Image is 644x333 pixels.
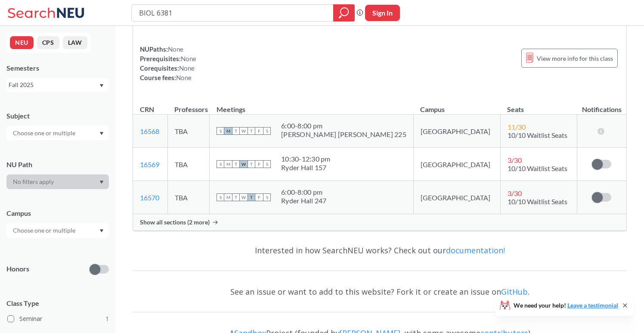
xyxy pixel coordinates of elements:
[99,229,104,233] svg: Dropdown arrow
[133,214,626,230] div: Show all sections (2 more)
[339,7,349,19] svg: magnifying glass
[240,160,248,168] span: W
[240,127,248,135] span: W
[176,74,192,81] span: None
[140,127,159,135] a: 16568
[537,53,613,64] span: View more info for this class
[248,193,255,201] span: T
[167,181,209,214] td: TBA
[577,96,626,115] th: Notifications
[413,181,500,214] td: [GEOGRAPHIC_DATA]
[281,196,327,205] div: Ryder Hall 247
[514,302,618,308] span: We need your help!
[181,55,196,62] span: None
[232,160,240,168] span: T
[10,36,34,49] button: NEU
[6,174,109,189] div: Dropdown arrow
[6,299,109,308] span: Class Type
[133,238,627,263] div: Interested in how SearchNEU works? Check out our
[140,105,154,114] div: CRN
[99,84,104,87] svg: Dropdown arrow
[500,96,577,115] th: Seats
[240,193,248,201] span: W
[140,44,196,82] div: NUPaths: Prerequisites: Corequisites: Course fees:
[255,127,263,135] span: F
[263,160,271,168] span: S
[140,160,159,168] a: 16569
[6,111,109,121] div: Subject
[413,115,500,148] td: [GEOGRAPHIC_DATA]
[217,160,224,168] span: S
[105,314,109,324] span: 1
[255,193,263,201] span: F
[413,96,500,115] th: Campus
[167,96,209,115] th: Professors
[446,245,505,255] a: documentation!
[133,279,627,304] div: See an issue or want to add to this website? Fork it or create an issue on .
[6,264,29,274] p: Honors
[9,80,99,90] div: Fall 2025
[281,188,327,196] div: 6:00 - 8:00 pm
[232,127,240,135] span: T
[217,127,224,135] span: S
[508,197,567,205] span: 10/10 Waitlist Seats
[63,36,87,49] button: LAW
[167,148,209,181] td: TBA
[508,156,522,164] span: 3 / 30
[365,5,400,21] button: Sign In
[6,160,109,169] div: NU Path
[508,123,526,131] span: 11 / 30
[224,160,232,168] span: M
[167,115,209,148] td: TBA
[210,96,414,115] th: Meetings
[281,130,406,139] div: [PERSON_NAME] [PERSON_NAME] 225
[281,163,331,172] div: Ryder Hall 157
[138,6,327,20] input: Class, professor, course number, "phrase"
[508,164,567,172] span: 10/10 Waitlist Seats
[501,286,528,297] a: GitHub
[224,127,232,135] span: M
[6,223,109,238] div: Dropdown arrow
[232,193,240,201] span: T
[263,193,271,201] span: S
[140,218,210,226] span: Show all sections (2 more)
[248,127,255,135] span: T
[9,128,81,138] input: Choose one or multiple
[333,4,355,22] div: magnifying glass
[248,160,255,168] span: T
[413,148,500,181] td: [GEOGRAPHIC_DATA]
[263,127,271,135] span: S
[9,225,81,236] input: Choose one or multiple
[168,45,183,53] span: None
[99,132,104,135] svg: Dropdown arrow
[224,193,232,201] span: M
[6,63,109,73] div: Semesters
[7,313,109,324] label: Seminar
[255,160,263,168] span: F
[281,121,406,130] div: 6:00 - 8:00 pm
[281,155,331,163] div: 10:30 - 12:30 pm
[508,131,567,139] span: 10/10 Waitlist Seats
[217,193,224,201] span: S
[508,189,522,197] span: 3 / 30
[37,36,59,49] button: CPS
[6,126,109,140] div: Dropdown arrow
[567,302,618,309] a: Leave a testimonial
[140,193,159,202] a: 16570
[99,181,104,184] svg: Dropdown arrow
[179,64,195,72] span: None
[6,209,109,218] div: Campus
[6,78,109,92] div: Fall 2025Dropdown arrow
